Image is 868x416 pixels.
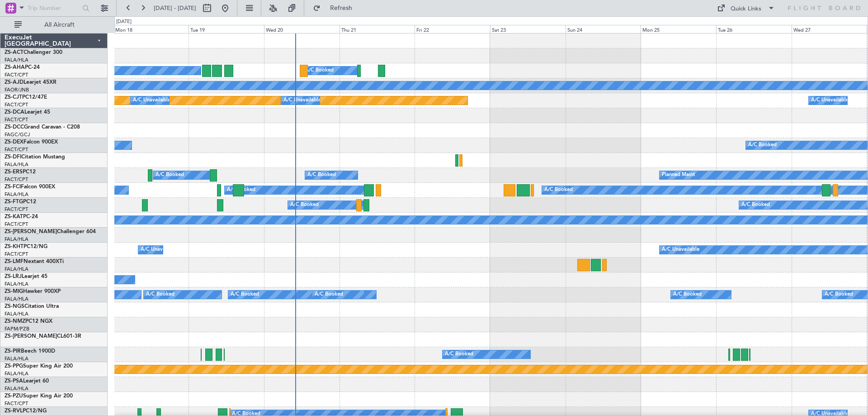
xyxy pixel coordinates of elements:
[731,5,761,14] div: Quick Links
[5,408,47,414] a: ZS-RVLPC12/NG
[189,25,264,33] div: Tue 19
[5,191,28,198] a: FALA/HLA
[322,5,360,11] span: Refresh
[315,288,343,301] div: A/C Booked
[156,168,184,182] div: A/C Booked
[5,385,28,392] a: FALA/HLA
[5,370,28,377] a: FALA/HLA
[5,319,25,324] span: ZS-NMZ
[5,244,24,249] span: ZS-KHT
[5,110,50,115] a: ZS-DCALearjet 45
[811,94,849,107] div: A/C Unavailable
[10,18,98,32] button: All Aircraft
[544,183,573,197] div: A/C Booked
[5,236,28,243] a: FALA/HLA
[5,206,28,213] a: FACT/CPT
[662,243,699,257] div: A/C Unavailable
[5,50,62,55] a: ZS-ACTChallenger 300
[5,154,65,160] a: ZS-DFICitation Mustang
[5,95,47,100] a: ZS-CJTPC12/47E
[5,393,23,399] span: ZS-PZU
[5,251,28,258] a: FACT/CPT
[825,288,853,301] div: A/C Booked
[141,243,178,257] div: A/C Unavailable
[5,289,23,294] span: ZS-MIG
[5,281,28,287] a: FALA/HLA
[5,184,21,190] span: ZS-FCI
[5,161,28,168] a: FALA/HLA
[113,25,189,33] div: Mon 18
[5,363,73,369] a: ZS-PPGSuper King Air 200
[5,274,47,279] a: ZS-LRJLearjet 45
[5,57,28,63] a: FALA/HLA
[5,311,28,317] a: FALA/HLA
[5,80,57,85] a: ZS-AJDLearjet 45XR
[133,94,170,107] div: A/C Unavailable
[5,349,55,354] a: ZS-PIRBeech 1900D
[5,229,96,234] a: ZS-[PERSON_NAME]Challenger 604
[340,25,415,33] div: Thu 21
[792,25,867,33] div: Wed 27
[5,349,21,354] span: ZS-PIR
[146,288,175,301] div: A/C Booked
[5,199,36,205] a: ZS-FTGPC12
[5,110,24,115] span: ZS-DCA
[5,319,52,324] a: ZS-NMZPC12 NGX
[490,25,566,33] div: Sat 23
[309,1,363,15] button: Refresh
[5,50,24,55] span: ZS-ACT
[5,244,47,249] a: ZS-KHTPC12/NG
[5,65,40,70] a: ZS-AHAPC-24
[5,169,23,175] span: ZS-ERS
[5,214,23,220] span: ZS-KAT
[5,139,58,145] a: ZS-DEXFalcon 900EX
[748,139,777,152] div: A/C Booked
[5,65,25,70] span: ZS-AHA
[5,363,23,369] span: ZS-PPG
[5,304,59,309] a: ZS-NGSCitation Ultra
[283,94,321,107] div: A/C Unavailable
[5,296,28,302] a: FALA/HLA
[5,86,29,93] a: FAOR/JNB
[5,259,64,264] a: ZS-LMFNextant 400XTi
[445,348,473,361] div: A/C Booked
[5,400,28,407] a: FACT/CPT
[307,168,336,182] div: A/C Booked
[5,124,80,130] a: ZS-DCCGrand Caravan - C208
[5,334,57,339] span: ZS-[PERSON_NAME]
[5,304,24,309] span: ZS-NGS
[662,168,695,182] div: Planned Maint
[415,25,490,33] div: Fri 22
[5,154,21,160] span: ZS-DFI
[5,95,22,100] span: ZS-CJT
[290,198,319,212] div: A/C Booked
[5,214,38,220] a: ZS-KATPC-24
[5,101,28,108] a: FACT/CPT
[227,183,255,197] div: A/C Booked
[116,18,132,26] div: [DATE]
[5,184,55,190] a: ZS-FCIFalcon 900EX
[5,131,30,138] a: FAGC/GCJ
[264,25,340,33] div: Wed 20
[5,378,49,384] a: ZS-PSALearjet 60
[5,393,73,399] a: ZS-PZUSuper King Air 200
[5,176,28,183] a: FACT/CPT
[5,229,57,234] span: ZS-[PERSON_NAME]
[5,378,23,384] span: ZS-PSA
[5,334,81,339] a: ZS-[PERSON_NAME]CL601-3R
[673,288,702,301] div: A/C Booked
[5,80,24,85] span: ZS-AJD
[5,124,24,130] span: ZS-DCC
[5,266,28,273] a: FALA/HLA
[5,408,23,414] span: ZS-RVL
[5,116,28,123] a: FACT/CPT
[28,1,80,15] input: Trip Number
[5,146,28,153] a: FACT/CPT
[566,25,641,33] div: Sun 24
[5,259,24,264] span: ZS-LMF
[305,64,334,77] div: A/C Booked
[741,198,770,212] div: A/C Booked
[5,274,22,279] span: ZS-LRJ
[154,4,196,12] span: [DATE] - [DATE]
[5,325,29,332] a: FAPM/PZB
